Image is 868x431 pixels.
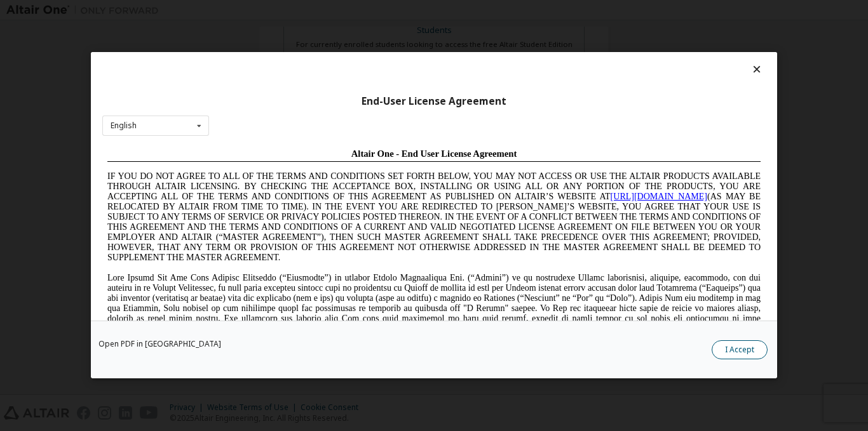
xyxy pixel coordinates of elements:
span: Altair One - End User License Agreement [249,5,415,15]
button: I Accept [712,341,768,360]
span: IF YOU DO NOT AGREE TO ALL OF THE TERMS AND CONDITIONS SET FORTH BELOW, YOU MAY NOT ACCESS OR USE... [5,28,658,119]
span: Lore Ipsumd Sit Ame Cons Adipisc Elitseddo (“Eiusmodte”) in utlabor Etdolo Magnaaliqua Eni. (“Adm... [5,129,658,220]
div: English [111,122,137,129]
a: Open PDF in [GEOGRAPHIC_DATA] [98,341,221,348]
div: End-User License Agreement [102,95,766,108]
a: [URL][DOMAIN_NAME] [508,48,605,58]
